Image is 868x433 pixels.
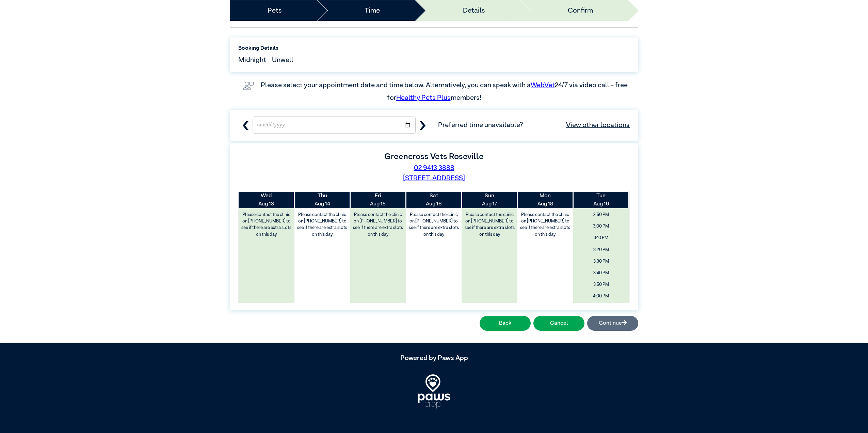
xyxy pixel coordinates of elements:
span: 3:10 PM [576,233,627,243]
a: WebVet [531,82,555,89]
th: Aug 16 [406,192,462,208]
th: Aug 15 [350,192,406,208]
label: Please contact the clinic on [PHONE_NUMBER] to see if there are extra slots on this day [239,210,294,239]
img: PawsApp [418,374,450,408]
label: Booking Details [238,44,630,52]
label: Please contact the clinic on [PHONE_NUMBER] to see if there are extra slots on this day [351,210,405,239]
th: Aug 14 [294,192,350,208]
span: 4:00 PM [576,291,627,301]
label: Please select your appointment date and time below. Alternatively, you can speak with a 24/7 via ... [261,82,629,101]
label: Greencross Vets Roseville [384,153,484,161]
label: Please contact the clinic on [PHONE_NUMBER] to see if there are extra slots on this day [295,210,350,239]
span: 3:40 PM [576,268,627,278]
a: 02 9413 3888 [414,165,454,171]
a: Pets [268,5,282,16]
a: [STREET_ADDRESS] [403,175,465,182]
th: Aug 18 [517,192,573,208]
label: Please contact the clinic on [PHONE_NUMBER] to see if there are extra slots on this day [406,210,461,239]
span: 3:30 PM [576,257,627,266]
span: 2:50 PM [576,210,627,220]
span: Midnight - Unwell [238,55,293,65]
th: Aug 19 [573,192,629,208]
button: Cancel [533,316,584,331]
label: Please contact the clinic on [PHONE_NUMBER] to see if there are extra slots on this day [518,210,573,239]
span: 3:00 PM [576,221,627,231]
label: Please contact the clinic on [PHONE_NUMBER] to see if there are extra slots on this day [462,210,517,239]
a: Time [365,5,380,16]
h5: Powered by Paws App [230,354,638,362]
span: 3:50 PM [576,280,627,290]
th: Aug 13 [239,192,294,208]
img: vet [240,79,257,93]
a: View other locations [566,120,630,130]
span: Preferred time unavailable? [438,120,630,130]
a: Healthy Pets Plus [396,94,451,101]
th: Aug 17 [462,192,517,208]
button: Back [480,316,531,331]
span: 3:20 PM [576,245,627,255]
